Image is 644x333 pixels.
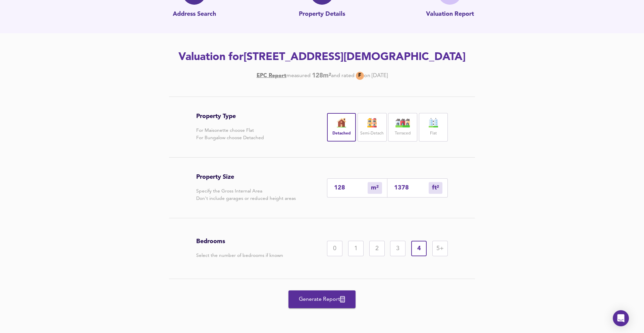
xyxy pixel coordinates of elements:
p: Address Search [173,10,216,19]
label: Semi-Detach [360,129,384,138]
a: EPC Report [257,72,286,79]
div: 2 [369,241,385,256]
div: m² [368,182,382,194]
h3: Property Type [196,113,264,120]
div: 0 [327,241,342,256]
input: Sqft [394,184,429,191]
div: Terraced [388,113,417,142]
p: Valuation Report [426,10,474,19]
div: 1 [348,241,364,256]
p: For Maisonette choose Flat For Bungalow choose Detached [196,127,264,142]
div: 4 [411,241,427,256]
div: and rated [331,72,355,79]
div: measured [286,72,311,79]
img: house-icon [364,118,380,127]
label: Detached [332,129,351,138]
div: Detached [327,113,356,142]
p: Select the number of bedrooms if known [196,252,283,259]
button: Generate Report [288,290,356,308]
div: m² [429,182,442,194]
b: 128 m² [312,72,331,79]
div: Open Intercom Messenger [613,310,629,326]
h3: Bedrooms [196,238,283,245]
img: house-icon [394,118,411,127]
h3: Property Size [196,173,296,181]
img: house-icon [333,118,350,127]
p: Specify the Gross Internal Area Don't include garages or reduced height areas [196,187,296,202]
div: 3 [390,241,406,256]
div: F [356,72,364,80]
label: Terraced [395,129,411,138]
div: Flat [419,113,448,142]
h2: Valuation for [STREET_ADDRESS][DEMOGRAPHIC_DATA] [132,50,512,65]
input: Enter sqm [334,184,368,191]
div: 5+ [432,241,448,256]
p: Property Details [299,10,345,19]
img: flat-icon [425,118,442,127]
span: Generate Report [295,295,349,304]
div: [DATE] [257,72,388,80]
div: on [364,72,370,79]
div: Semi-Detach [358,113,386,142]
label: Flat [430,129,437,138]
